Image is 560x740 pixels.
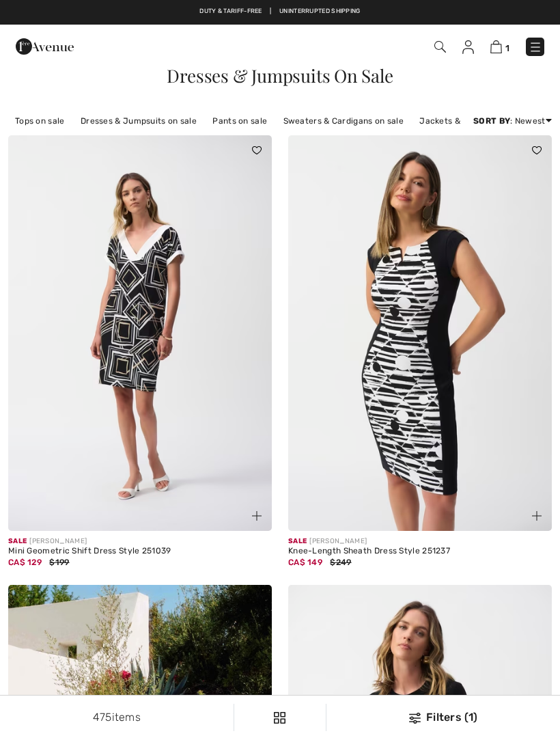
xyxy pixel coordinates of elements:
div: Knee-Length Sheath Dress Style 251237 [288,547,552,556]
img: Filters [274,712,285,724]
span: Sale [288,537,307,545]
img: plus_v2.svg [532,511,542,521]
span: Sale [8,537,27,545]
img: Mini Geometric Shift Dress Style 251039. Black/Multi [8,135,272,531]
a: Sweaters & Cardigans on sale [277,112,410,130]
img: 1ère Avenue [16,33,74,60]
a: 1ère Avenue [16,39,74,52]
a: Dresses & Jumpsuits on sale [74,112,204,130]
img: plus_v2.svg [252,511,262,521]
img: heart_black_full.svg [532,146,542,154]
div: [PERSON_NAME] [288,536,552,547]
img: Menu [529,40,542,54]
a: Jackets & Blazers on sale [412,112,531,130]
span: Dresses & Jumpsuits On Sale [167,64,393,87]
img: Shopping Bag [490,40,502,53]
img: heart_black_full.svg [252,146,262,154]
a: Pants on sale [206,112,274,130]
div: Filters (1) [335,709,552,726]
span: 1 [505,43,509,53]
div: : Newest [473,115,552,127]
span: CA$ 149 [288,558,322,567]
img: Search [434,41,446,53]
a: 1 [490,38,509,55]
img: My Info [462,40,474,54]
img: Filters [409,713,421,724]
span: 475 [93,711,112,724]
div: [PERSON_NAME] [8,536,272,547]
strong: Sort By [473,116,510,126]
img: Knee-Length Sheath Dress Style 251237. White/Black [288,135,552,531]
span: $199 [49,558,69,567]
span: $249 [330,558,351,567]
span: CA$ 129 [8,558,42,567]
a: Tops on sale [8,112,72,130]
div: Mini Geometric Shift Dress Style 251039 [8,547,272,556]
